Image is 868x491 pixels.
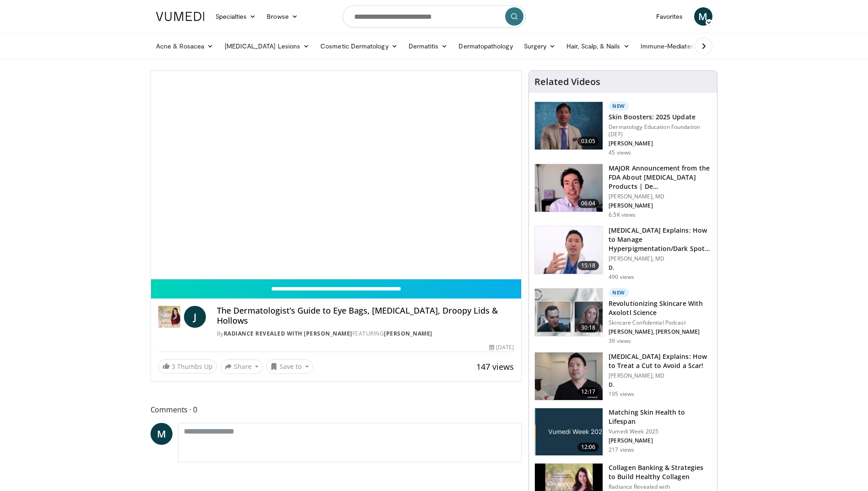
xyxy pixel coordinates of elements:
[609,390,634,398] p: 195 views
[577,387,599,396] span: 12:17
[534,164,712,219] a: 06:04 MAJOR Announcement from the FDA About [MEDICAL_DATA] Products | De… [PERSON_NAME], MD [PERS...
[343,5,526,27] input: Search topics, interventions
[534,226,712,281] a: 15:18 [MEDICAL_DATA] Explains: How to Manage Hyperpigmentation/Dark Spots o… [PERSON_NAME], MD D....
[266,359,313,374] button: Save to
[609,446,634,454] p: 217 views
[534,101,712,156] a: 03:05 New Skin Boosters: 2025 Update Dermatology Education Foundation (DEF) [PERSON_NAME] 45 views
[609,299,712,317] h3: Revolutionizing Skincare With Axolotl Science
[609,273,634,281] p: 490 views
[609,202,712,209] p: [PERSON_NAME]
[609,463,712,481] h3: Collagen Banking & Strategies to Build Healthy Collagen
[315,37,403,55] a: Cosmetic Dermatology
[151,423,173,445] a: M
[158,306,180,328] img: Radiance Revealed with Dr. Jen Haley
[609,164,712,191] h3: MAJOR Announcement from the FDA About [MEDICAL_DATA] Products | De…
[609,264,712,272] p: D.
[535,408,603,456] img: 9b4d3333-eecc-4bfe-9006-6741f236d339.jpg.150x105_q85_crop-smart_upscale.jpg
[534,352,712,400] a: 12:17 [MEDICAL_DATA] Explains: How to Treat a Cut to Avoid a Scar! [PERSON_NAME], MD D. 195 views
[609,428,712,435] p: Vumedi Week 2025
[635,37,709,55] a: Immune-Mediated
[261,7,303,26] a: Browse
[609,352,712,370] h3: [MEDICAL_DATA] Explains: How to Treat a Cut to Avoid a Scar!
[403,37,453,55] a: Dermatitis
[476,361,514,372] span: 147 views
[224,330,352,337] a: Radiance Revealed with [PERSON_NAME]
[609,288,629,297] p: New
[172,362,175,371] span: 3
[561,37,635,55] a: Hair, Scalp, & Nails
[609,337,631,345] p: 39 views
[609,437,712,444] p: [PERSON_NAME]
[210,7,262,26] a: Specialties
[609,328,712,336] p: [PERSON_NAME], [PERSON_NAME]
[609,211,636,219] p: 6.5K views
[577,199,599,208] span: 06:04
[158,359,217,374] a: 3 Thumbs Up
[609,149,631,156] p: 45 views
[534,76,600,87] h4: Related Videos
[217,306,514,326] h4: The Dermatologist’s Guide to Eye Bags, [MEDICAL_DATA], Droopy Lids & Hollows
[609,319,712,326] p: Skincare Confidential Podcast
[151,404,522,416] span: Comments 0
[609,193,712,200] p: [PERSON_NAME], MD
[535,164,603,212] img: b8d0b268-5ea7-42fe-a1b9-7495ab263df8.150x105_q85_crop-smart_upscale.jpg
[609,123,712,138] p: Dermatology Education Foundation (DEF)
[518,37,561,55] a: Surgery
[535,352,603,400] img: 24945916-2cf7-46e8-ba42-f4b460d6138e.150x105_q85_crop-smart_upscale.jpg
[535,102,603,149] img: 5d8405b0-0c3f-45ed-8b2f-ed15b0244802.150x105_q85_crop-smart_upscale.jpg
[651,7,689,26] a: Favorites
[609,372,712,379] p: [PERSON_NAME], MD
[535,288,603,336] img: cf12e609-7d23-4524-9f23-a945e9ea013e.150x105_q85_crop-smart_upscale.jpg
[609,101,629,111] p: New
[577,443,599,452] span: 12:06
[577,137,599,146] span: 03:05
[217,330,514,338] div: By FEATURING
[489,343,514,352] div: [DATE]
[534,288,712,345] a: 30:18 New Revolutionizing Skincare With Axolotl Science Skincare Confidential Podcast [PERSON_NAM...
[609,255,712,262] p: [PERSON_NAME], MD
[577,261,599,270] span: 15:18
[151,37,219,55] a: Acne & Rosacea
[534,408,712,456] a: 12:06 Matching Skin Health to Lifespan Vumedi Week 2025 [PERSON_NAME] 217 views
[609,226,712,253] h3: [MEDICAL_DATA] Explains: How to Manage Hyperpigmentation/Dark Spots o…
[609,381,712,389] p: D.
[694,7,712,26] a: M
[577,323,599,332] span: 30:18
[151,71,522,279] video-js: Video Player
[609,112,712,122] h3: Skin Boosters: 2025 Update
[156,12,205,21] img: VuMedi Logo
[384,330,432,337] a: [PERSON_NAME]
[221,359,263,374] button: Share
[453,37,518,55] a: Dermatopathology
[609,140,712,147] p: [PERSON_NAME]
[609,408,712,426] h3: Matching Skin Health to Lifespan
[184,306,206,328] a: J
[219,37,315,55] a: [MEDICAL_DATA] Lesions
[535,226,603,274] img: e1503c37-a13a-4aad-9ea8-1e9b5ff728e6.150x105_q85_crop-smart_upscale.jpg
